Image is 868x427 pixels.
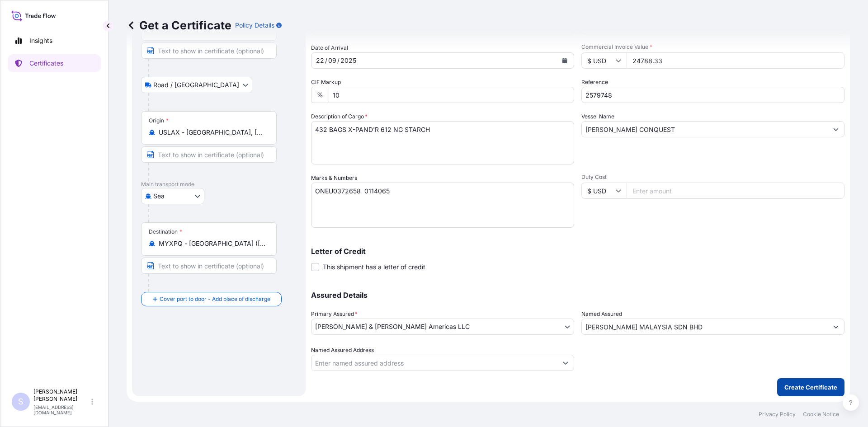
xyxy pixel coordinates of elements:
p: Insights [29,36,52,45]
div: year, [340,55,357,66]
div: month, [327,55,337,66]
input: Enter amount [627,183,844,199]
a: Certificates [8,54,101,72]
input: Text to appear on certificate [141,42,277,59]
span: This shipment has a letter of credit [323,263,425,272]
input: Enter amount [627,52,844,69]
label: Vessel Name [581,112,614,121]
button: Select transport [141,188,204,204]
button: Show suggestions [828,121,844,137]
label: Marks & Numbers [311,174,357,183]
div: Origin [149,117,169,124]
span: S [18,397,24,406]
button: Select transport [141,77,252,93]
input: Type to search vessel name or IMO [582,121,828,137]
p: Get a Certificate [127,18,231,33]
div: / [337,55,340,66]
button: Show suggestions [557,355,574,371]
span: Duty Cost [581,174,844,181]
span: Cover port to door - Add place of discharge [160,295,270,304]
a: Cookie Notice [803,411,839,418]
span: Road / [GEOGRAPHIC_DATA] [153,80,239,89]
input: Enter percentage between 0 and 10% [329,87,574,103]
p: Main transport mode [141,181,297,188]
p: Assured Details [311,291,844,299]
label: Named Assured [581,310,622,319]
div: / [325,55,327,66]
div: % [311,87,329,103]
p: Policy Details [235,21,274,30]
div: day, [315,55,325,66]
div: Destination [149,228,182,235]
input: Enter booking reference [581,87,844,103]
button: Calendar [557,53,572,68]
input: Text to appear on certificate [141,258,277,274]
button: Show suggestions [828,319,844,335]
span: [PERSON_NAME] & [PERSON_NAME] Americas LLC [315,322,470,331]
label: Reference [581,78,608,87]
span: Primary Assured [311,310,358,319]
button: Cover port to door - Add place of discharge [141,292,282,306]
a: Privacy Policy [759,411,796,418]
input: Origin [159,128,265,137]
input: Named Assured Address [311,355,557,371]
input: Destination [159,239,265,248]
p: Letter of Credit [311,248,844,255]
a: Insights [8,32,101,50]
label: Description of Cargo [311,112,368,121]
input: Text to appear on certificate [141,146,277,163]
button: [PERSON_NAME] & [PERSON_NAME] Americas LLC [311,319,574,335]
label: CIF Markup [311,78,341,87]
span: Sea [153,192,165,201]
input: Assured Name [582,319,828,335]
p: Create Certificate [784,383,837,392]
p: Certificates [29,59,63,68]
button: Create Certificate [777,378,844,396]
p: [PERSON_NAME] [PERSON_NAME] [33,388,90,403]
p: [EMAIL_ADDRESS][DOMAIN_NAME] [33,404,90,415]
label: Named Assured Address [311,346,374,355]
